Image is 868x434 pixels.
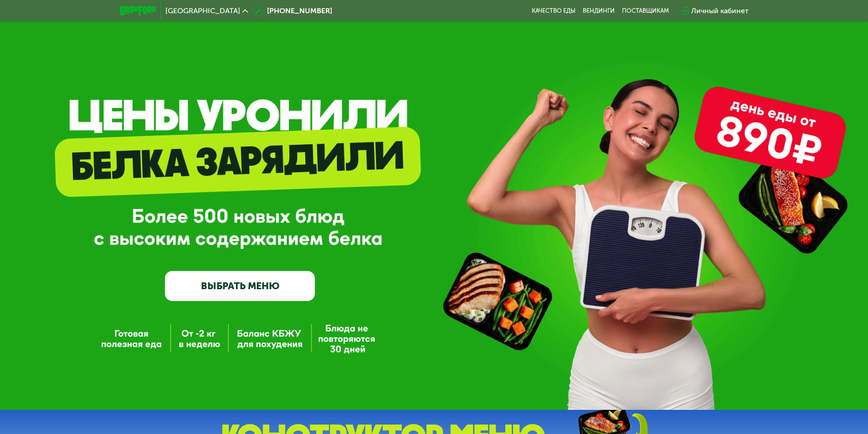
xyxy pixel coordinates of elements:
[622,7,669,15] div: поставщикам
[532,7,575,15] a: Качество еды
[252,5,332,16] a: [PHONE_NUMBER]
[691,5,749,16] div: Личный кабинет
[165,271,315,301] a: ВЫБРАТЬ МЕНЮ
[165,7,240,15] span: [GEOGRAPHIC_DATA]
[583,7,615,15] a: Вендинги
